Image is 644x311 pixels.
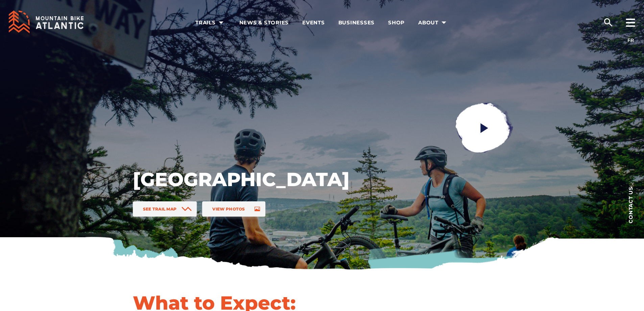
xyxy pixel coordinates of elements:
[418,19,449,26] span: About
[439,18,449,27] ion-icon: arrow dropdown
[202,201,265,217] a: View Photos
[617,176,644,234] a: Contact us
[133,168,349,191] h1: [GEOGRAPHIC_DATA]
[143,206,177,212] span: See Trail Map
[388,19,405,26] span: Shop
[627,37,634,43] a: FR
[239,19,289,26] span: News & Stories
[302,19,325,26] span: Events
[338,19,375,26] span: Businesses
[195,19,226,26] span: Trails
[603,17,614,28] ion-icon: search
[133,201,197,217] a: See Trail Map
[478,122,490,134] ion-icon: play
[212,206,245,212] span: View Photos
[216,18,226,27] ion-icon: arrow dropdown
[628,186,633,223] span: Contact us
